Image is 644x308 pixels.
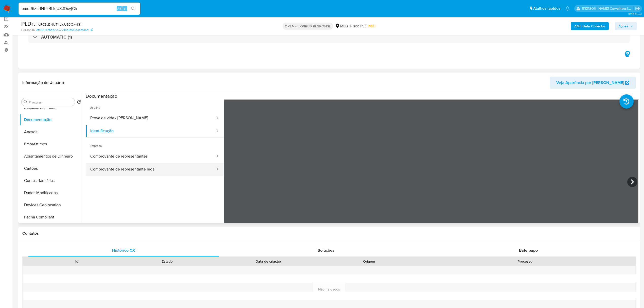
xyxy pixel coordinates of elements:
button: Fecha Compliant [20,211,83,223]
div: Estado [126,259,209,264]
span: Bate-papo [519,247,538,253]
button: Devices Geolocation [20,199,83,211]
a: Notificações [565,6,570,11]
span: Ações [618,22,628,30]
span: Veja Aparência por [PERSON_NAME] [556,77,624,89]
h1: Informação do Usuário [22,80,64,85]
div: MLB [335,23,348,29]
button: Retornar ao pedido padrão [77,100,81,106]
div: Origem [327,259,411,264]
button: search-icon [128,5,138,12]
button: Contas Bancárias [20,175,83,187]
button: Cartões [20,162,83,175]
span: MID [368,23,375,29]
span: s [124,6,126,11]
button: AML Data Collector [571,22,609,30]
div: Id [35,259,118,264]
a: ef41994cbaa2c52214a1a96d3adf3ad1 [36,28,93,32]
button: Procurar [24,100,28,104]
span: Atalhos rápidos [533,6,560,11]
span: Alt [117,6,121,11]
span: Soluções [318,247,334,253]
input: Pesquise usuários ou casos... [19,5,140,12]
h3: AUTOMATIC (1) [41,34,72,40]
button: Veja Aparência por [PERSON_NAME] [550,77,636,89]
span: 3.159.0-rc-1 [628,12,641,16]
div: Processo [418,259,632,264]
button: Ações [615,22,637,30]
b: AML Data Collector [574,22,605,30]
button: Dados Modificados [20,187,83,199]
h1: Contatos [22,231,636,236]
button: Anexos [20,126,83,138]
button: Empréstimos [20,138,83,150]
div: Data de criação [216,259,320,264]
span: Risco PLD: [350,23,375,29]
b: Person ID [21,28,35,32]
span: # bmdR6ZcBNUT4LlqUS3QxvjGh [31,22,82,27]
b: PLD [21,20,31,28]
a: Sair [635,6,640,11]
p: sara.carvalhaes@mercadopago.com.br [582,6,633,11]
span: Histórico CX [112,247,135,253]
input: Procurar [29,100,73,105]
p: OPEN - EXPIRED RESPONSE [283,23,333,30]
button: Documentação [20,114,83,126]
button: Adiantamentos de Dinheiro [20,150,83,162]
div: AUTOMATIC (1) [28,31,630,43]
